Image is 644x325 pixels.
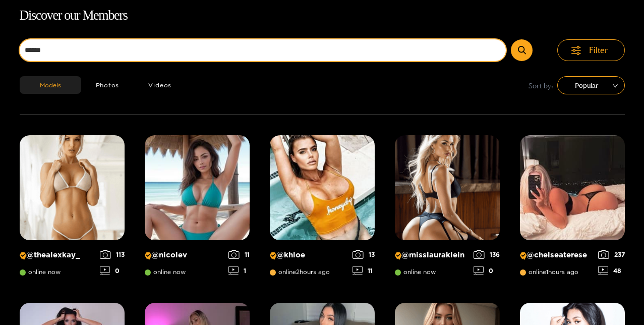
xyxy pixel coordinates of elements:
[145,268,186,276] span: online now
[557,39,625,61] button: Filter
[474,250,500,259] div: 136
[20,250,95,260] p: @ thealexkay_
[395,250,469,260] p: @ misslauraklein
[145,135,250,240] img: Creator Profile Image: nicolev
[565,78,617,93] span: Popular
[395,268,436,276] span: online now
[353,266,375,275] div: 11
[395,135,500,283] a: Creator Profile Image: misslauraklein@misslaurakleinonline now1360
[134,76,186,94] button: Videos
[270,250,347,260] p: @ khloe
[81,76,134,94] button: Photos
[20,135,125,240] img: Creator Profile Image: thealexkay_
[395,135,500,240] img: Creator Profile Image: misslauraklein
[598,266,625,275] div: 48
[100,250,125,259] div: 113
[529,80,553,91] span: Sort by:
[353,250,375,259] div: 13
[20,135,125,283] a: Creator Profile Image: thealexkay_@thealexkay_online now1130
[20,268,61,276] span: online now
[520,268,578,276] span: online 1 hours ago
[228,250,250,259] div: 11
[270,135,375,283] a: Creator Profile Image: khloe@khloeonline2hours ago1311
[145,250,223,260] p: @ nicolev
[557,76,625,94] div: sort
[228,266,250,275] div: 1
[520,250,593,260] p: @ chelseaterese
[474,266,500,275] div: 0
[20,76,81,94] button: Models
[520,135,625,283] a: Creator Profile Image: chelseaterese@chelseatereseonline1hours ago23748
[270,135,375,240] img: Creator Profile Image: khloe
[20,5,625,26] h1: Discover our Members
[270,268,330,276] span: online 2 hours ago
[100,266,125,275] div: 0
[598,250,625,259] div: 237
[511,39,533,61] button: Submit Search
[145,135,250,283] a: Creator Profile Image: nicolev@nicolevonline now111
[520,135,625,240] img: Creator Profile Image: chelseaterese
[589,44,608,56] span: Filter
